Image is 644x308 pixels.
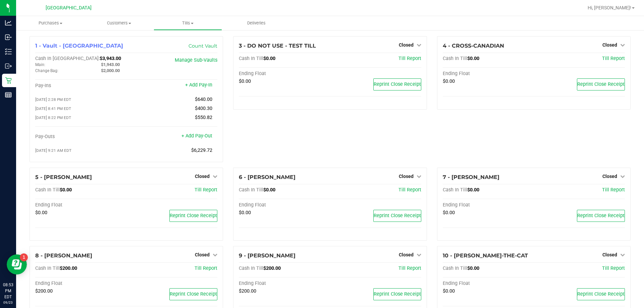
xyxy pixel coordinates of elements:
span: Cash In Till [443,187,467,193]
span: Tills [154,20,222,26]
a: + Add Pay-In [185,82,212,88]
span: Closed [602,252,617,257]
span: $6,229.72 [191,147,212,153]
span: $3,943.00 [100,56,121,61]
span: [DATE] 8:22 PM EDT [35,115,71,120]
inline-svg: Outbound [5,63,12,69]
button: Reprint Close Receipt [373,288,421,300]
a: Till Report [602,187,625,193]
span: $0.00 [467,187,479,193]
span: Customers [85,20,153,26]
button: Reprint Close Receipt [169,210,217,222]
a: Till Report [398,187,421,193]
span: Closed [399,252,414,257]
div: Ending Float [239,202,330,208]
span: 3 - DO NOT USE - TEST TILL [239,43,316,49]
span: [DATE] 9:21 AM EDT [35,148,71,153]
span: $640.00 [195,97,212,102]
a: Till Report [195,265,217,271]
span: Reprint Close Receipt [374,291,421,297]
inline-svg: Retail [5,77,12,84]
iframe: Resource center unread badge [20,253,28,261]
a: + Add Pay-Out [181,133,212,139]
span: Change Bag: [35,68,58,73]
span: [DATE] 8:41 PM EDT [35,106,71,111]
span: 1 - Vault - [GEOGRAPHIC_DATA] [35,43,123,49]
span: $0.00 [239,78,251,84]
a: Till Report [602,265,625,271]
span: Closed [399,174,414,179]
button: Reprint Close Receipt [577,288,625,300]
p: 08:53 PM EDT [3,282,13,300]
span: Closed [399,42,414,48]
a: Till Report [195,187,217,193]
inline-svg: Reports [5,91,12,98]
span: [GEOGRAPHIC_DATA] [46,5,92,11]
span: $2,000.00 [101,68,120,73]
a: Purchases [16,16,85,30]
span: Purchases [16,20,85,26]
span: $0.00 [239,210,251,215]
span: Closed [195,252,210,257]
span: $200.00 [263,265,281,271]
span: Closed [195,174,210,179]
span: $200.00 [35,288,53,294]
a: Manage Sub-Vaults [175,57,217,63]
span: $0.00 [467,56,479,61]
button: Reprint Close Receipt [373,78,421,90]
div: Ending Float [35,202,126,208]
span: Cash In Till [35,265,60,271]
div: Ending Float [239,281,330,287]
span: 4 - CROSS-CANADIAN [443,43,504,49]
span: $1,943.00 [101,62,120,67]
div: Pay-Outs [35,134,126,140]
a: Deliveries [222,16,291,30]
inline-svg: Inbound [5,34,12,41]
span: Till Report [398,265,421,271]
span: $550.82 [195,115,212,120]
span: Reprint Close Receipt [577,81,625,87]
div: Ending Float [35,281,126,287]
div: Ending Float [443,202,534,208]
span: $400.30 [195,106,212,111]
span: Reprint Close Receipt [170,213,217,219]
div: Ending Float [443,281,534,287]
a: Customers [85,16,154,30]
button: Reprint Close Receipt [373,210,421,222]
span: Main: [35,62,45,67]
span: $0.00 [60,187,72,193]
div: Ending Float [443,71,534,77]
span: $0.00 [443,288,455,294]
span: $0.00 [35,210,47,215]
span: Cash In [GEOGRAPHIC_DATA]: [35,56,100,61]
a: Tills [154,16,222,30]
span: $0.00 [443,78,455,84]
span: $0.00 [443,210,455,215]
span: 6 - [PERSON_NAME] [239,174,296,180]
span: Reprint Close Receipt [374,213,421,219]
span: Closed [602,42,617,48]
span: 7 - [PERSON_NAME] [443,174,499,180]
span: Cash In Till [443,265,467,271]
span: $0.00 [467,265,479,271]
button: Reprint Close Receipt [169,288,217,300]
span: Deliveries [238,20,275,26]
span: Reprint Close Receipt [170,291,217,297]
p: 09/23 [3,300,13,305]
div: Pay-Ins [35,83,126,89]
inline-svg: Analytics [5,19,12,26]
a: Till Report [398,56,421,61]
span: 9 - [PERSON_NAME] [239,252,296,259]
span: Closed [602,174,617,179]
span: Cash In Till [443,56,467,61]
span: Hi, [PERSON_NAME]! [588,5,631,10]
inline-svg: Inventory [5,48,12,55]
span: Reprint Close Receipt [374,81,421,87]
span: Till Report [602,56,625,61]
